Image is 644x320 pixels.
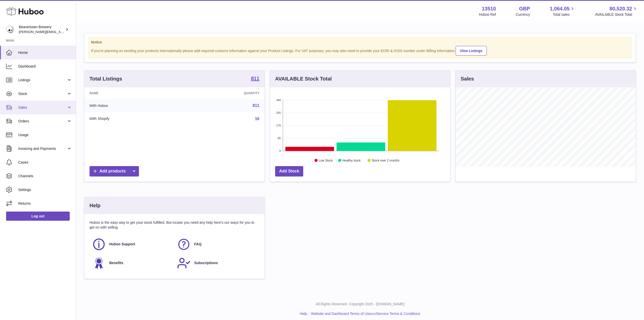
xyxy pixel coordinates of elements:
span: Invoicing and Payments [18,146,67,151]
th: Name [84,87,182,99]
text: 255 [276,111,281,114]
span: Settings [18,187,72,192]
a: FAQ [177,237,257,251]
text: Stock over 2 months [372,159,399,162]
text: 85 [278,137,281,140]
span: FAQ [194,242,202,247]
a: 16 [255,117,259,121]
div: Huboo Ref [479,12,496,17]
span: Returns [18,201,72,206]
a: Huboo Support [92,237,172,251]
div: Beavertown Brewery [19,25,64,34]
span: Dashboard [18,64,72,69]
span: Channels [18,174,72,179]
p: Huboo is the easy way to get your stock fulfilled. But incase you need any help here's our ways f... [90,220,259,230]
h3: Sales [461,75,474,82]
span: Sales [18,105,67,110]
div: If you're planning on sending your products internationally please add required customs informati... [91,45,629,56]
strong: 811 [251,76,259,81]
text: 170 [276,124,281,127]
span: Orders [18,119,67,124]
a: Benefits [92,256,172,270]
img: Matthew.McCormack@beavertownbrewery.co.uk [6,26,14,33]
div: Currency [516,12,530,17]
a: 811 [251,76,259,82]
strong: GBP [519,5,530,12]
text: 0 [279,149,281,152]
a: 811 [253,103,259,108]
text: Healthy stock [342,159,361,162]
h3: Help [90,202,100,209]
text: 340 [276,99,281,102]
span: [PERSON_NAME][EMAIL_ADDRESS][PERSON_NAME][DOMAIN_NAME] [19,30,129,34]
td: With Huboo [84,99,182,112]
span: Usage [18,133,72,137]
text: Low Stock [319,159,333,162]
li: and [309,311,420,316]
a: Website and Dashboard Terms of Use [311,312,371,316]
a: Help [300,312,307,316]
span: Huboo Support [109,242,135,247]
span: 80,520.32 [610,5,632,12]
span: AVAILABLE Stock Total [595,12,638,17]
h3: AVAILABLE Stock Total [275,75,332,82]
span: Total sales [553,12,575,17]
span: Stock [18,91,67,96]
td: With Shopify [84,112,182,125]
h3: Total Listings [90,75,122,82]
strong: Notice [91,40,629,45]
th: Quantity [182,87,264,99]
a: 80,520.32 AVAILABLE Stock Total [595,5,638,17]
a: Add products [90,166,139,177]
a: Log out [6,212,70,221]
a: 1,064.05 Total sales [550,5,576,17]
span: Listings [18,78,67,83]
span: 1,064.05 [550,5,570,12]
p: All Rights Reserved. Copyright 2025 - [DOMAIN_NAME] [80,302,640,307]
a: Subscriptions [177,256,257,270]
span: Home [18,50,72,55]
span: Benefits [109,261,123,265]
span: Subscriptions [194,261,218,265]
a: View Listings [456,46,487,56]
strong: 13510 [482,5,496,12]
a: Service Terms & Conditions [377,312,420,316]
span: Cases [18,160,72,165]
a: Add Stock [275,166,303,177]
